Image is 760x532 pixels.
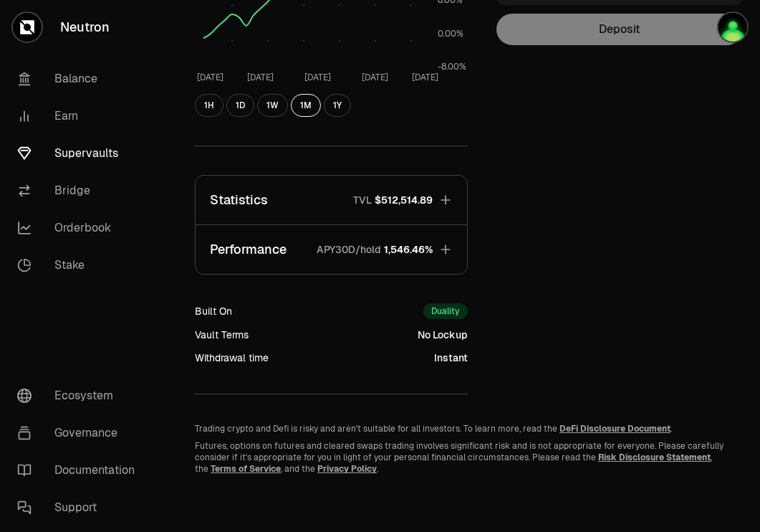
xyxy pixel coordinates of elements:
[438,61,466,72] tspan: -8.00%
[195,423,726,434] p: Trading crypto and Defi is risky and aren't suitable for all investors. To learn more, read the .
[6,377,155,414] a: Ecosystem
[226,94,254,117] button: 1D
[210,239,287,260] p: Performance
[247,72,274,83] tspan: [DATE]
[423,303,468,319] div: Duality
[195,351,269,365] div: Withdrawal time
[6,98,155,135] a: Earn
[211,463,281,475] a: Terms of Service
[362,72,388,83] tspan: [DATE]
[257,94,288,117] button: 1W
[6,414,155,452] a: Governance
[196,225,467,274] button: PerformanceAPY30D/hold1,546.46%
[195,304,232,318] div: Built On
[317,242,381,257] p: APY30D/hold
[291,94,321,117] button: 1M
[718,13,747,42] img: Atom Staking
[434,351,468,365] div: Instant
[412,72,438,83] tspan: [DATE]
[304,72,331,83] tspan: [DATE]
[6,489,155,526] a: Support
[375,193,433,207] span: $512,514.89
[438,28,463,39] tspan: 0.00%
[317,463,377,475] a: Privacy Policy
[195,328,249,342] div: Vault Terms
[6,60,155,98] a: Balance
[210,190,268,210] p: Statistics
[6,209,155,247] a: Orderbook
[195,94,223,117] button: 1H
[6,135,155,172] a: Supervaults
[6,172,155,209] a: Bridge
[598,452,711,463] a: Risk Disclosure Statement
[418,328,468,342] div: No Lockup
[384,242,433,257] span: 1,546.46%
[6,452,155,489] a: Documentation
[6,247,155,284] a: Stake
[197,72,223,83] tspan: [DATE]
[324,94,351,117] button: 1Y
[195,440,726,475] p: Futures, options on futures and cleared swaps trading involves significant risk and is not approp...
[196,176,467,224] button: StatisticsTVL$512,514.89
[353,193,372,207] p: TVL
[559,423,670,434] a: DeFi Disclosure Document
